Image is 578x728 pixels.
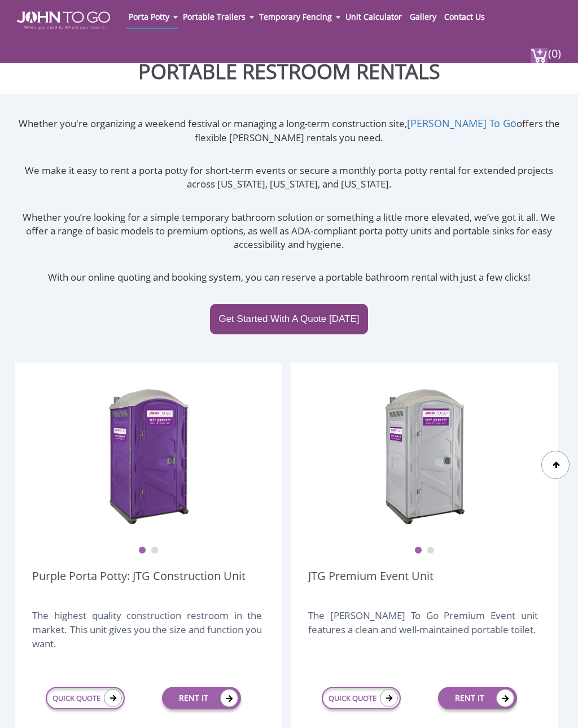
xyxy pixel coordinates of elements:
[548,37,561,61] span: (0)
[441,6,488,28] a: Contact Us
[32,568,246,600] a: Purple Porta Potty: JTG Construction Unit
[343,6,405,28] a: Unit Calculator
[11,271,566,284] p: With our online quoting and booking system, you can reserve a portable bathroom rental with just ...
[414,547,422,555] button: 1 of 2
[162,687,241,709] a: RENT IT
[151,547,159,555] button: 2 of 2
[427,547,435,555] button: 2 of 2
[308,568,433,600] a: JTG Premium Event Unit
[533,683,578,728] button: Live Chat
[438,687,517,709] a: RENT IT
[11,211,566,252] p: Whether you’re looking for a simple temporary bathroom solution or something a little more elevat...
[11,164,566,191] p: We make it easy to rent a porta potty for short-term events or secure a monthly porta potty renta...
[407,6,439,28] a: Gallery
[32,608,262,662] div: The highest quality construction restroom in the market. This unit gives you the size and functio...
[322,687,401,709] a: QUICK QUOTE
[11,116,566,145] p: Whether you're organizing a weekend festival or managing a long-term construction site, offers th...
[210,304,367,334] a: Get Started With A Quote [DATE]
[180,6,248,28] a: Portable Trailers
[17,11,110,29] img: JOHN to go
[531,48,548,63] img: cart a
[126,6,172,28] a: Porta Potty
[407,116,516,130] a: [PERSON_NAME] To Go
[308,608,538,662] div: The [PERSON_NAME] To Go Premium Event unit features a clean and well-maintained portable toilet.
[138,547,146,555] button: 1 of 2
[256,6,335,28] a: Temporary Fencing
